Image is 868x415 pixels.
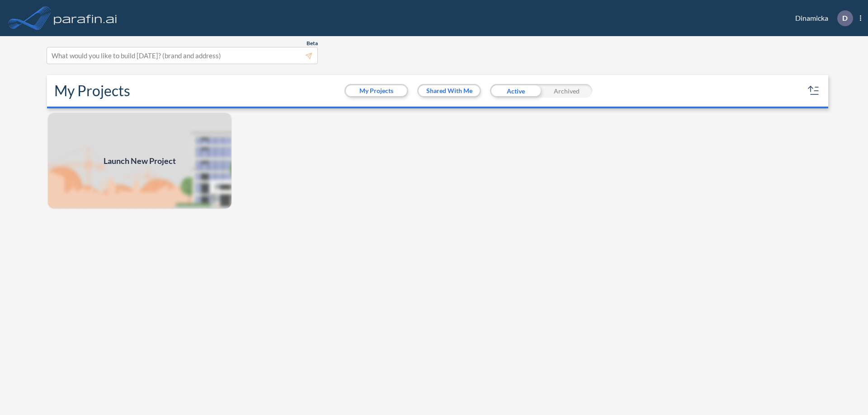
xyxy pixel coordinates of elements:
[104,155,176,167] span: Launch New Project
[52,9,119,27] img: logo
[54,82,130,99] h2: My Projects
[782,10,861,26] div: Dinamicka
[807,84,821,98] button: sort
[47,112,232,210] a: Launch New Project
[842,14,848,22] p: D
[490,84,541,98] div: Active
[307,40,318,47] span: Beta
[541,84,592,98] div: Archived
[346,85,407,96] button: My Projects
[419,85,480,96] button: Shared With Me
[47,112,232,210] img: add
